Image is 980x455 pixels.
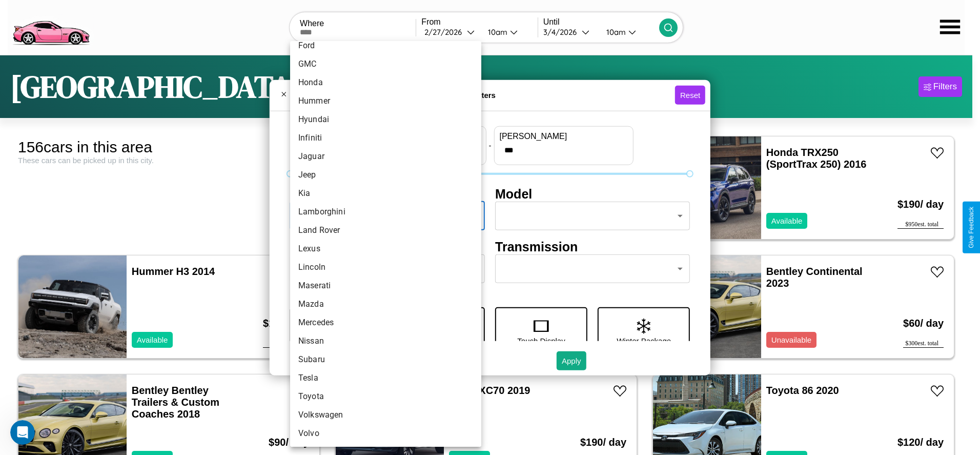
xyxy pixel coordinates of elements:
iframe: Intercom live chat [10,420,35,445]
li: Lincoln [290,258,481,276]
li: GMC [290,55,481,73]
li: Maserati [290,276,481,295]
li: Volvo [290,424,481,443]
li: Ford [290,36,481,55]
li: Jaguar [290,147,481,166]
li: Nissan [290,332,481,350]
li: Hyundai [290,110,481,129]
li: Volkswagen [290,406,481,424]
li: Hummer [290,92,481,110]
li: Mazda [290,295,481,313]
li: Tesla [290,369,481,387]
li: Toyota [290,387,481,406]
li: Kia [290,184,481,203]
li: Mercedes [290,313,481,332]
li: Jeep [290,166,481,184]
li: Subaru [290,350,481,369]
div: Give Feedback [968,207,975,248]
li: Lamborghini [290,203,481,221]
li: Land Rover [290,221,481,240]
li: Lexus [290,240,481,258]
li: Infiniti [290,129,481,147]
li: Honda [290,73,481,92]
